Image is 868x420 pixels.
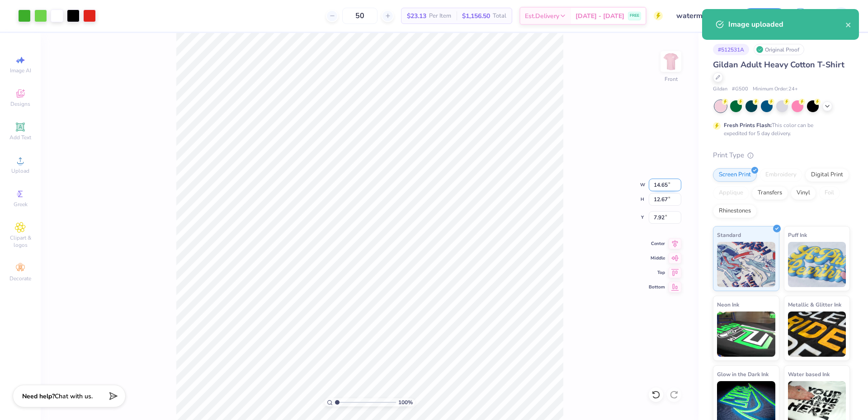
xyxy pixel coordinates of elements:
span: Middle [649,255,665,261]
span: Glow in the Dark Ink [717,369,769,379]
div: Front [665,75,678,83]
span: Gildan Adult Heavy Cotton T-Shirt [713,59,844,70]
strong: Need help? [22,392,55,401]
span: Decorate [9,275,31,282]
span: Top [649,269,665,276]
span: [DATE] - [DATE] [576,11,624,21]
div: Original Proof [754,44,804,55]
div: Foil [819,186,840,200]
span: Image AI [10,67,31,74]
img: Puff Ink [788,242,846,287]
div: Print Type [713,150,850,160]
span: Clipart & logos [5,234,36,249]
span: Upload [11,167,29,175]
span: Greek [14,201,28,208]
button: close [845,19,852,30]
span: Water based Ink [788,369,830,379]
span: Add Text [9,134,31,141]
span: Chat with us. [55,392,93,401]
div: # 512531A [713,44,749,55]
span: Bottom [649,284,665,290]
span: Puff Ink [788,230,807,240]
span: Neon Ink [717,300,739,309]
img: Neon Ink [717,311,775,357]
div: Rhinestones [713,204,757,218]
div: Image uploaded [728,19,845,30]
span: Total [493,11,506,21]
div: Digital Print [805,168,849,182]
span: Est. Delivery [525,11,559,21]
input: Untitled Design [670,7,736,25]
div: This color can be expedited for 5 day delivery. [724,121,835,137]
span: Gildan [713,85,727,93]
input: – – [342,8,377,24]
img: Front [662,52,680,71]
span: Standard [717,230,741,240]
div: Vinyl [791,186,816,200]
div: Applique [713,186,749,200]
span: $1,156.50 [462,11,490,21]
span: Designs [10,100,30,108]
span: Per Item [429,11,451,21]
div: Embroidery [759,168,802,182]
img: Standard [717,242,775,287]
span: 100 % [398,398,413,406]
span: Center [649,241,665,247]
div: Screen Print [713,168,757,182]
span: FREE [630,13,639,19]
span: Minimum Order: 24 + [753,85,798,93]
strong: Fresh Prints Flash: [724,122,772,129]
img: Metallic & Glitter Ink [788,311,846,357]
span: # G500 [732,85,748,93]
span: $23.13 [407,11,426,21]
div: Transfers [752,186,788,200]
span: Metallic & Glitter Ink [788,300,841,309]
